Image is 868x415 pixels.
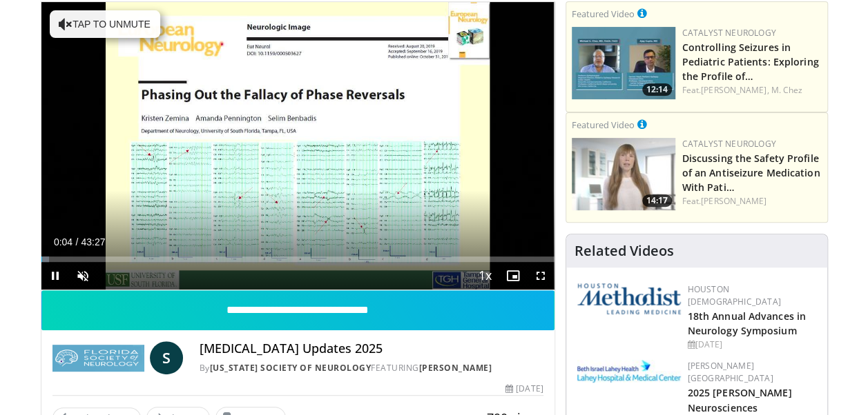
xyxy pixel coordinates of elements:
a: 18th Annual Advances in Neurology Symposium [688,310,806,337]
a: Catalyst Neurology [682,27,776,39]
video-js: Video Player [41,2,554,290]
button: Tap to unmute [50,10,160,38]
div: [DATE] [688,338,816,351]
img: e7977282-282c-4444-820d-7cc2733560fd.jpg.150x105_q85_autocrop_double_scale_upscale_version-0.2.jpg [577,360,681,383]
button: Enable picture-in-picture mode [499,262,527,290]
a: 12:14 [572,27,675,99]
h4: [MEDICAL_DATA] Updates 2025 [200,341,543,356]
img: 5e01731b-4d4e-47f8-b775-0c1d7f1e3c52.png.150x105_q85_crop-smart_upscale.jpg [572,27,675,99]
img: c23d0a25-a0b6-49e6-ba12-869cdc8b250a.png.150x105_q85_crop-smart_upscale.jpg [572,138,675,210]
a: [PERSON_NAME] [419,362,492,374]
span: 0:04 [54,236,73,247]
a: [PERSON_NAME], [701,84,769,96]
a: Houston [DEMOGRAPHIC_DATA] [688,283,781,307]
a: Catalyst Neurology [682,138,776,150]
a: Controlling Seizures in Pediatric Patients: Exploring the Profile of… [682,41,819,83]
a: S [150,341,183,374]
button: Pause [41,262,69,290]
a: M. Chez [771,84,803,96]
div: [DATE] [505,383,543,395]
div: By FEATURING [200,362,543,374]
a: [PERSON_NAME][GEOGRAPHIC_DATA] [688,360,773,384]
span: 43:27 [81,236,105,247]
span: 14:17 [642,194,672,207]
span: / [76,236,79,247]
a: [PERSON_NAME] [701,195,766,207]
div: Feat. [682,84,822,97]
button: Fullscreen [527,262,554,290]
a: 14:17 [572,138,675,210]
a: [US_STATE] Society of Neurology [210,362,372,374]
h4: Related Videos [575,243,674,259]
img: 5e4488cc-e109-4a4e-9fd9-73bb9237ee91.png.150x105_q85_autocrop_double_scale_upscale_version-0.2.png [577,283,681,314]
span: 12:14 [642,83,672,96]
div: Progress Bar [41,256,554,262]
small: Featured Video [572,119,635,131]
a: Discussing the Safety Profile of an Antiseizure Medication With Pati… [682,152,820,194]
button: Playback Rate [472,262,499,290]
small: Featured Video [572,8,635,20]
div: Feat. [682,195,822,207]
img: Florida Society of Neurology [52,341,144,374]
button: Unmute [69,262,97,290]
